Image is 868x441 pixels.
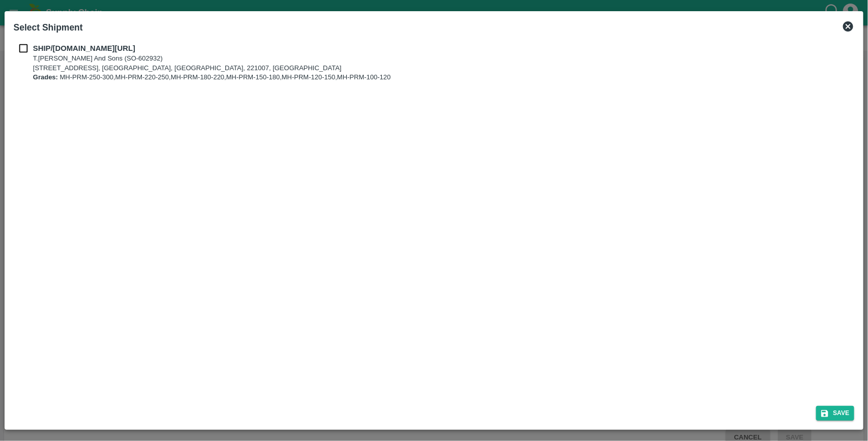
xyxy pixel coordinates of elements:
p: [STREET_ADDRESS], [GEOGRAPHIC_DATA], [GEOGRAPHIC_DATA], 221007, [GEOGRAPHIC_DATA] [33,64,391,73]
b: SHIP/[DOMAIN_NAME][URL] [33,44,135,52]
p: T.[PERSON_NAME] And Sons (SO-602932) [33,54,391,64]
button: Save [816,406,855,421]
b: Select Shipment [14,22,83,33]
p: MH-PRM-250-300,MH-PRM-220-250,MH-PRM-180-220,MH-PRM-150-180,MH-PRM-120-150,MH-PRM-100-120 [33,73,391,82]
b: Grades: [33,73,58,81]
